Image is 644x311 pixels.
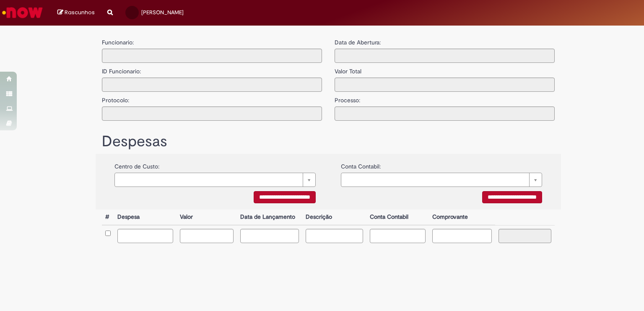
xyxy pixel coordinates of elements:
label: Valor Total [335,63,361,75]
a: Rascunhos [57,9,95,17]
label: Protocolo: [102,92,129,104]
label: Processo: [335,92,360,104]
label: ID Funcionario: [102,63,141,75]
label: Centro de Custo: [114,158,159,171]
label: Funcionario: [102,38,134,47]
th: Conta Contabil [366,210,429,225]
th: Descrição [302,210,366,225]
a: Limpar campo {0} [341,173,542,187]
span: Rascunhos [65,8,95,16]
label: Data de Abertura: [335,38,381,47]
th: Data de Lançamento [237,210,303,225]
th: Despesa [114,210,177,225]
th: Comprovante [429,210,496,225]
img: ServiceNow [1,4,44,21]
th: # [102,210,114,225]
label: Conta Contabil: [341,158,381,171]
h1: Despesas [102,133,555,150]
th: Valor [177,210,236,225]
span: [PERSON_NAME] [141,9,184,16]
a: Limpar campo {0} [114,173,316,187]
